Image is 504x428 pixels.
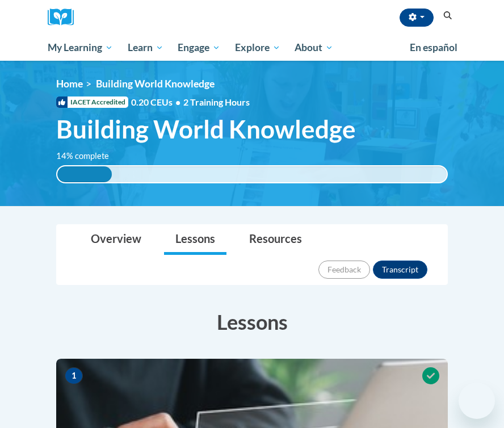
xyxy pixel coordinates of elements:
span: 2 Training Hours [183,96,250,107]
span: Learn [128,41,163,54]
a: Home [56,78,83,90]
a: Learn [120,35,171,61]
span: Explore [235,41,280,54]
div: Main menu [39,35,465,61]
img: Logo brand [48,9,82,26]
button: Feedback [318,261,370,279]
a: About [288,35,341,61]
span: En español [410,41,457,53]
span: 1 [65,367,83,384]
div: 14% complete [57,166,112,182]
span: Building World Knowledge [96,78,215,90]
a: Lessons [164,225,226,255]
label: 14% complete [56,150,121,162]
h3: Lessons [56,308,448,336]
a: Cox Campus [48,9,82,26]
iframe: Button to launch messaging window [459,383,495,419]
a: Explore [228,35,288,61]
span: My Learning [48,41,113,54]
button: Transcript [373,261,427,279]
a: En español [402,36,465,60]
span: IACET Accredited [56,96,128,108]
a: My Learning [40,35,120,61]
button: Account Settings [400,9,434,27]
a: Engage [170,35,228,61]
span: • [175,96,180,107]
span: Building World Knowledge [56,114,356,144]
span: About [295,41,333,54]
span: Engage [178,41,220,54]
span: 0.20 CEUs [131,96,183,108]
a: Resources [238,225,313,255]
button: Search [439,9,456,23]
a: Overview [79,225,153,255]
